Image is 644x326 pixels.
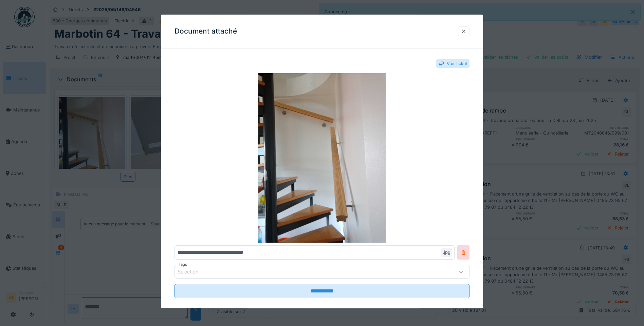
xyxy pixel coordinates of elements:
[174,73,470,243] img: aad669eb-d60b-499b-9b03-8c407a9694a5-17580276190332199029019946677867.jpg
[174,27,237,36] h3: Document attaché
[177,262,188,267] label: Tags
[447,60,467,67] div: Voir ticket
[178,268,208,276] div: Sélection
[441,248,452,257] div: .jpg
